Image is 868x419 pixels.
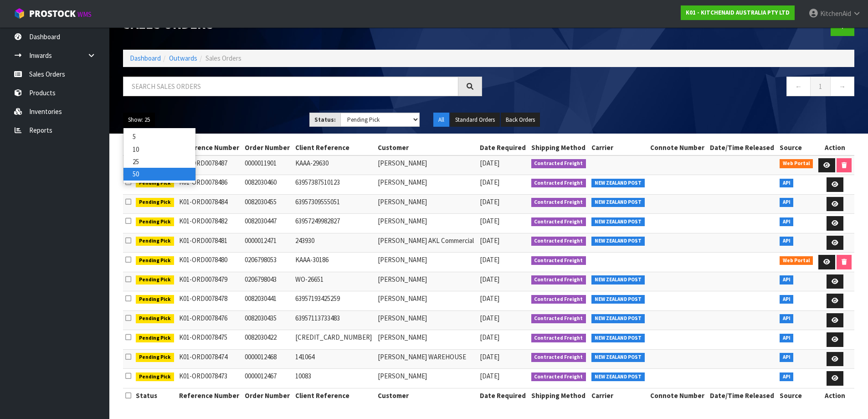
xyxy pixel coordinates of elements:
[242,253,293,272] td: 0206798053
[123,16,482,31] h1: Sales Orders
[780,159,813,168] span: Web Portal
[591,237,645,246] span: NEW ZEALAND POST
[123,130,195,143] a: 5
[136,334,174,343] span: Pending Pick
[293,253,375,272] td: KAAA-30186
[501,113,540,127] button: Back Orders
[293,330,375,350] td: [CREDIT_CARD_NUMBER]
[478,388,529,403] th: Date Required
[375,349,478,369] td: [PERSON_NAME] WAREHOUSE
[293,140,375,155] th: Client Reference
[531,295,586,304] span: Contracted Freight
[177,330,242,350] td: K01-ORD0078475
[293,388,375,403] th: Client Reference
[177,175,242,195] td: K01-ORD0078486
[293,233,375,253] td: 243930
[136,256,174,265] span: Pending Pick
[293,214,375,233] td: 63957249982827
[780,179,794,188] span: API
[591,314,645,323] span: NEW ZEALAND POST
[810,77,831,96] a: 1
[820,9,851,18] span: KitchenAid
[496,77,855,99] nav: Page navigation
[136,217,174,227] span: Pending Pick
[375,310,478,330] td: [PERSON_NAME]
[531,372,586,382] span: Contracted Freight
[136,353,174,362] span: Pending Pick
[130,54,161,62] a: Dashboard
[136,372,174,382] span: Pending Pick
[708,388,777,403] th: Date/Time Released
[242,214,293,233] td: 0082030447
[375,233,478,253] td: [PERSON_NAME] AKL Commercial
[242,388,293,403] th: Order Number
[480,255,499,264] span: [DATE]
[375,330,478,350] td: [PERSON_NAME]
[177,140,242,155] th: Reference Number
[242,194,293,214] td: 0082030455
[293,291,375,311] td: 63957193425259
[480,217,499,225] span: [DATE]
[780,334,794,343] span: API
[780,275,794,285] span: API
[136,295,174,304] span: Pending Pick
[293,310,375,330] td: 63957113733483
[480,197,499,206] span: [DATE]
[136,198,174,207] span: Pending Pick
[375,291,478,311] td: [PERSON_NAME]
[433,113,449,127] button: All
[480,333,499,341] span: [DATE]
[177,272,242,291] td: K01-ORD0078479
[591,217,645,227] span: NEW ZEALAND POST
[242,272,293,291] td: 0206798043
[293,349,375,369] td: 141064
[242,291,293,311] td: 0082030441
[375,194,478,214] td: [PERSON_NAME]
[780,295,794,304] span: API
[242,310,293,330] td: 0082030435
[780,314,794,323] span: API
[293,155,375,175] td: KAAA-29630
[708,140,777,155] th: Date/Time Released
[529,388,589,403] th: Shipping Method
[242,140,293,155] th: Order Number
[375,253,478,272] td: [PERSON_NAME]
[531,237,586,246] span: Contracted Freight
[591,275,645,285] span: NEW ZEALAND POST
[375,214,478,233] td: [PERSON_NAME]
[786,77,811,96] a: ←
[177,233,242,253] td: K01-ORD0078481
[242,155,293,175] td: 0000011901
[531,314,586,323] span: Contracted Freight
[375,140,478,155] th: Customer
[480,178,499,186] span: [DATE]
[450,113,500,127] button: Standard Orders
[591,372,645,382] span: NEW ZEALAND POST
[816,388,854,403] th: Action
[531,179,586,188] span: Contracted Freight
[123,168,195,180] a: 50
[177,194,242,214] td: K01-ORD0078484
[531,334,586,343] span: Contracted Freight
[777,140,816,155] th: Source
[531,256,586,265] span: Contracted Freight
[830,77,854,96] a: →
[478,140,529,155] th: Date Required
[375,155,478,175] td: [PERSON_NAME]
[531,275,586,285] span: Contracted Freight
[293,175,375,195] td: 63957387510123
[780,353,794,362] span: API
[531,353,586,362] span: Contracted Freight
[177,291,242,311] td: K01-ORD0078478
[780,237,794,246] span: API
[136,275,174,285] span: Pending Pick
[77,10,92,19] small: WMS
[777,388,816,403] th: Source
[242,330,293,350] td: 0082030422
[14,8,25,19] img: cube-alt.png
[686,9,790,16] strong: K01 - KITCHENAID AUSTRALIA PTY LTD
[123,143,195,155] a: 10
[314,116,336,124] strong: Status:
[177,369,242,388] td: K01-ORD0078473
[293,272,375,291] td: WO-26651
